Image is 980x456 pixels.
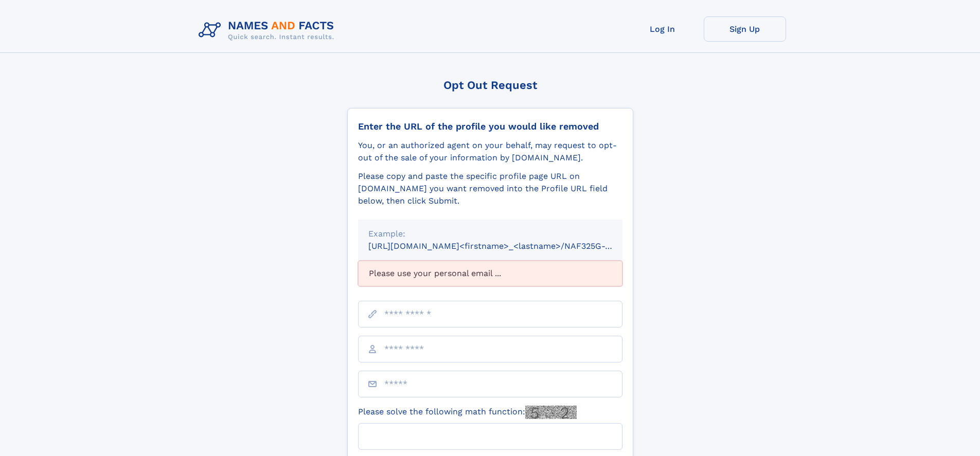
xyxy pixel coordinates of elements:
small: [URL][DOMAIN_NAME]<firstname>_<lastname>/NAF325G-xxxxxxxx [368,241,642,251]
a: Log In [621,16,704,42]
a: Sign Up [704,16,786,42]
div: Enter the URL of the profile you would like removed [358,121,622,132]
div: Opt Out Request [347,79,633,92]
img: Logo Names and Facts [194,16,343,44]
div: Example: [368,228,612,240]
label: Please solve the following math function: [358,406,577,419]
div: You, or an authorized agent on your behalf, may request to opt-out of the sale of your informatio... [358,139,622,164]
div: Please use your personal email ... [358,261,622,286]
div: Please copy and paste the specific profile page URL on [DOMAIN_NAME] you want removed into the Pr... [358,170,622,207]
